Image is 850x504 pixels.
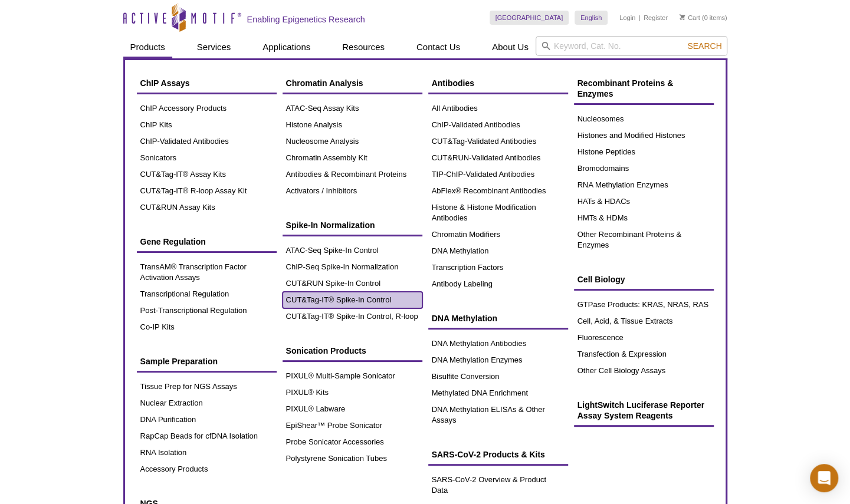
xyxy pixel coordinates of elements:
a: Antibodies & Recombinant Proteins [283,166,422,183]
a: ChIP Accessory Products [137,100,277,117]
a: RNA Methylation Enzymes [574,177,714,193]
a: DNA Methylation [428,243,568,259]
span: ChIP Assays [140,78,190,88]
a: Methylated DNA Enrichment [428,385,568,401]
a: DNA Methylation ELISAs & Other Assays [428,401,568,429]
a: Tissue Prep for NGS Assays [137,378,277,395]
a: ChIP Assays [137,72,277,94]
a: RapCap Beads for cfDNA Isolation [137,428,277,444]
a: GTPase Products: KRAS, NRAS, RAS [574,297,714,313]
a: English [575,11,608,25]
a: Antibodies [428,72,568,94]
a: About Us [485,36,536,58]
a: Cell Biology [574,268,714,291]
a: Applications [255,36,317,58]
li: (0 items) [680,11,727,25]
a: Histone & Histone Modification Antibodies [428,199,568,226]
a: Sample Preparation [137,350,277,373]
a: Nucleosome Analysis [283,133,422,150]
a: Post-Transcriptional Regulation [137,302,277,319]
a: HMTs & HDMs [574,210,714,226]
a: HATs & HDACs [574,193,714,210]
a: LightSwitch Luciferase Reporter Assay System Reagents [574,394,714,427]
a: Antibody Labeling [428,276,568,292]
a: RNA Isolation [137,444,277,461]
a: Services [190,36,238,58]
a: Resources [335,36,392,58]
a: Other Recombinant Proteins & Enzymes [574,226,714,253]
a: CUT&Tag-Validated Antibodies [428,133,568,150]
a: Chromatin Assembly Kit [283,150,422,166]
a: ChIP-Validated Antibodies [137,133,277,150]
a: DNA Methylation [428,307,568,330]
a: PIXUL® Multi-Sample Sonicator [283,368,422,384]
img: Your Cart [680,14,685,20]
a: Products [123,36,172,58]
a: Transfection & Expression [574,346,714,363]
span: Chromatin Analysis [286,78,363,88]
a: TIP-ChIP-Validated Antibodies [428,166,568,183]
span: SARS-CoV-2 Products & Kits [432,450,545,459]
a: CUT&Tag-IT® Spike-In Control, R-loop [283,308,422,325]
a: CUT&Tag-IT® Assay Kits [137,166,277,183]
a: Fluorescence [574,330,714,346]
a: Transcriptional Regulation [137,286,277,302]
a: Co-IP Kits [137,319,277,335]
a: Login [619,14,635,22]
a: Contact Us [409,36,467,58]
span: Antibodies [432,78,474,88]
a: ChIP Kits [137,117,277,133]
a: AbFlex® Recombinant Antibodies [428,183,568,199]
a: SARS-CoV-2 Products & Kits [428,443,568,466]
a: CUT&RUN-Validated Antibodies [428,150,568,166]
a: DNA Purification [137,411,277,428]
li: | [639,11,641,25]
h2: Enabling Epigenetics Research [247,14,365,25]
button: Search [684,41,725,51]
span: Spike-In Normalization [286,220,375,230]
a: Accessory Products [137,461,277,477]
div: Open Intercom Messenger [810,464,838,492]
a: Bisulfite Conversion [428,368,568,385]
a: TransAM® Transcription Factor Activation Assays [137,259,277,286]
span: LightSwitch Luciferase Reporter Assay System Reagents [577,400,704,420]
input: Keyword, Cat. No. [536,36,727,56]
span: Sonication Products [286,346,366,355]
a: Other Cell Biology Assays [574,363,714,379]
a: Probe Sonicator Accessories [283,434,422,450]
a: ChIP-Validated Antibodies [428,117,568,133]
a: Cell, Acid, & Tissue Extracts [574,313,714,330]
span: Search [687,41,721,51]
a: ATAC-Seq Assay Kits [283,100,422,117]
a: Histone Analysis [283,117,422,133]
span: DNA Methylation [432,314,497,323]
span: Gene Regulation [140,237,206,246]
a: CUT&RUN Spike-In Control [283,275,422,292]
a: CUT&RUN Assay Kits [137,199,277,216]
a: Bromodomains [574,160,714,177]
a: Spike-In Normalization [283,214,422,236]
a: Nucleosomes [574,111,714,127]
a: Polystyrene Sonication Tubes [283,450,422,467]
a: DNA Methylation Antibodies [428,335,568,352]
a: SARS-CoV-2 Overview & Product Data [428,472,568,499]
a: CUT&Tag-IT® R-loop Assay Kit [137,183,277,199]
a: DNA Methylation Enzymes [428,352,568,368]
a: Activators / Inhibitors [283,183,422,199]
a: Sonication Products [283,340,422,362]
span: Sample Preparation [140,357,218,366]
a: CUT&Tag-IT® Spike-In Control [283,292,422,308]
a: Histones and Modified Histones [574,127,714,144]
a: EpiShear™ Probe Sonicator [283,417,422,434]
span: Recombinant Proteins & Enzymes [577,78,674,98]
a: All Antibodies [428,100,568,117]
a: Recombinant Proteins & Enzymes [574,72,714,105]
a: Register [644,14,668,22]
a: Chromatin Analysis [283,72,422,94]
a: ATAC-Seq Spike-In Control [283,242,422,259]
a: Nuclear Extraction [137,395,277,411]
span: Cell Biology [577,275,625,284]
a: Transcription Factors [428,259,568,276]
a: [GEOGRAPHIC_DATA] [490,11,569,25]
a: PIXUL® Kits [283,384,422,401]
